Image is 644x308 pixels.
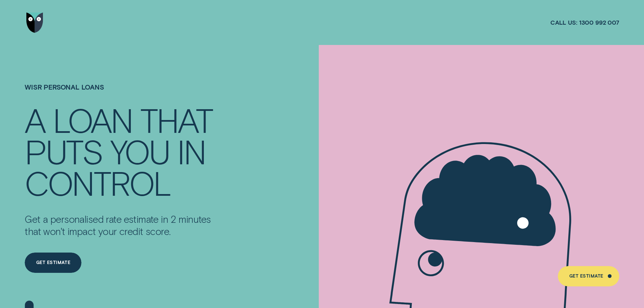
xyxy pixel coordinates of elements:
[25,135,102,167] div: PUTS
[25,213,220,237] p: Get a personalised rate estimate in 2 minutes that won't impact your credit score.
[550,19,577,26] span: Call us:
[53,104,132,135] div: LOAN
[579,19,619,26] span: 1300 992 007
[140,104,212,135] div: THAT
[25,83,220,104] h1: Wisr Personal Loans
[25,104,220,198] h4: A LOAN THAT PUTS YOU IN CONTROL
[110,135,169,167] div: YOU
[25,104,45,135] div: A
[558,266,619,286] a: Get Estimate
[550,19,619,26] a: Call us:1300 992 007
[25,253,81,273] a: Get Estimate
[177,135,206,167] div: IN
[26,13,43,33] img: Wisr
[25,167,170,198] div: CONTROL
